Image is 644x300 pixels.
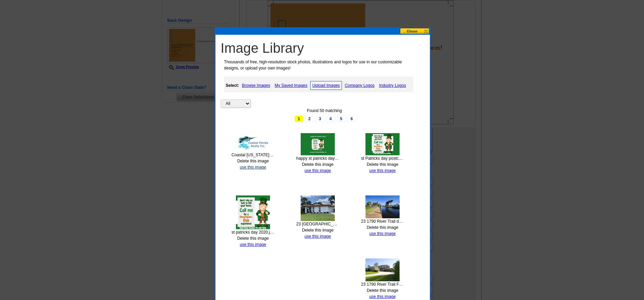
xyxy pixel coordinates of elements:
[310,81,342,90] a: Upload Images
[304,168,331,173] a: use this image
[361,281,404,287] div: 23 1790 River Trail Front 2 .JPG
[231,229,274,235] div: st patricks day 2020.jpg
[296,221,339,227] div: 23 [GEOGRAPHIC_DATA]-0242.jpg
[302,228,334,233] a: Delete this image
[365,258,400,281] img: thumb-65255c4f14a7c.jpg
[237,159,269,163] a: Delete this image
[240,165,266,170] a: use this image
[367,288,399,293] a: Delete this image
[316,115,325,122] a: 3
[221,59,416,71] p: Thousands of free, high-resolution stock photos, illustrations and logos for use in our customiza...
[361,155,404,161] div: st Patricks day postcard front.jpg
[221,108,428,114] div: Found 50 matching
[236,195,270,229] img: thumb-65e8b00384034.jpg
[240,242,266,247] a: use this image
[337,115,346,122] a: 5
[221,40,428,56] h1: Image Library
[367,162,399,167] a: Delete this image
[369,294,395,299] a: use this image
[296,155,339,161] div: happy st patricks day 2024.jpg
[273,81,309,90] a: My Saved Images
[240,81,272,90] a: Browse Images
[369,231,395,236] a: use this image
[301,195,335,221] img: thumb-6525728a26430.jpg
[343,81,376,90] a: Company Logos
[302,162,334,167] a: Delete this image
[231,152,274,158] div: Coastal [US_STATE] Realty Fish Logo Sans Serif cropped 2019_01_09 15_23_27 UTC.png
[236,133,270,152] img: thumb-68cc2f6cd3fdc.jpg
[304,234,331,239] a: use this image
[508,142,644,300] iframe: LiveChat chat widget
[295,115,303,122] span: 1
[326,115,335,122] a: 4
[365,195,400,218] img: thumb-65255c9d406db.jpg
[305,115,314,122] a: 2
[369,168,395,173] a: use this image
[361,218,404,224] div: 23 1790 River Trail dock canal.JPG
[347,115,356,122] a: 6
[301,133,335,155] img: thumb-65e8c6488724d.jpg
[226,83,239,88] strong: Select:
[377,81,408,90] a: Industry Logos
[367,225,399,230] a: Delete this image
[237,236,269,241] a: Delete this image
[365,133,400,155] img: thumb-65e8b791312da.jpg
